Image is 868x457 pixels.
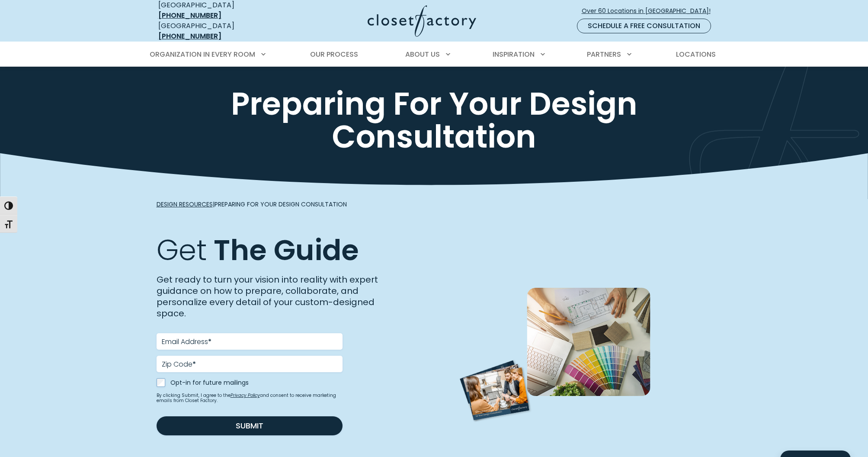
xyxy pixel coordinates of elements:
a: Schedule a Free Consultation [577,19,711,33]
div: [GEOGRAPHIC_DATA] [158,21,284,42]
a: Over 60 Locations in [GEOGRAPHIC_DATA]! [581,3,718,19]
span: Our Process [310,49,358,59]
h1: Preparing For Your Design Consultation [157,87,712,153]
span: The Guide [214,230,359,270]
span: Inspiration [493,49,535,59]
a: [PHONE_NUMBER] [158,31,221,41]
button: Submit [157,416,343,435]
a: Design Resources [157,200,213,209]
span: Over 60 Locations in [GEOGRAPHIC_DATA]! [582,6,717,16]
span: Locations [676,49,716,59]
span: About Us [405,49,440,59]
span: Organization in Every Room [150,49,255,59]
span: Get [157,230,207,270]
a: [PHONE_NUMBER] [158,10,221,20]
img: Closet Factory Logo [368,5,476,37]
small: By clicking Submit, I agree to the and consent to receive marketing emails from Closet Factory. [157,393,343,403]
label: Email Address [162,338,211,345]
img: Prep for Design Consult Guide preview [454,342,536,439]
a: Privacy Policy [231,392,260,399]
label: Opt-in for future mailings [170,378,343,387]
nav: Primary Menu [144,42,725,67]
span: Get ready to turn your vision into reality with expert guidance on how to prepare, collaborate, a... [157,274,378,319]
img: Designer with swatches and plans [527,288,650,396]
label: Zip Code [162,361,196,368]
span: Partners [587,49,621,59]
span: Preparing For Your Design Consultation [215,200,347,209]
span: | [157,200,347,209]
